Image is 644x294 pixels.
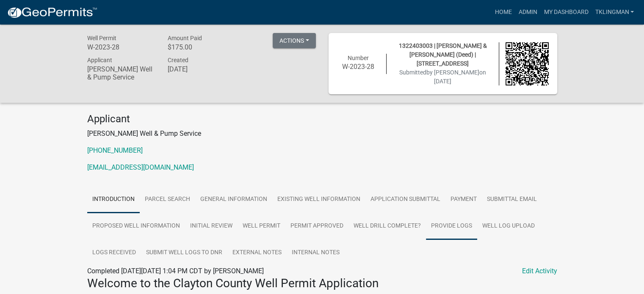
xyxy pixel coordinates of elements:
a: Existing Well Information [272,186,365,213]
h6: W-2023-28 [337,63,380,71]
a: Application Submittal [365,186,445,213]
a: [PHONE_NUMBER] [87,146,143,154]
a: Permit Approved [285,213,348,240]
a: Payment [445,186,482,213]
a: Admin [515,4,540,20]
a: Submittal Email [482,186,542,213]
a: Well Drill Complete? [348,213,426,240]
a: Parcel search [140,186,195,213]
a: Submit Well Logs to DNR [141,239,227,267]
a: tklingman [591,4,637,20]
span: 1322403003 | [PERSON_NAME] & [PERSON_NAME] (Deed) | [STREET_ADDRESS] [399,42,487,67]
button: Actions [273,33,316,48]
a: Proposed Well Information [87,213,185,240]
span: Completed [DATE][DATE] 1:04 PM CDT by [PERSON_NAME] [87,267,264,275]
a: External Notes [227,239,287,267]
span: Number [348,55,369,61]
span: Well Permit [87,35,116,41]
a: Logs Received [87,239,141,267]
a: Provide Logs [426,213,477,240]
a: [EMAIL_ADDRESS][DOMAIN_NAME] [87,163,194,171]
span: Submitted on [DATE] [399,69,486,85]
h3: Welcome to the Clayton County Well Permit Application [87,276,557,291]
img: QR code [506,42,549,85]
a: Well Log Upload [477,213,540,240]
p: [PERSON_NAME] Well & Pump Service [87,129,557,139]
a: Edit Activity [522,266,557,276]
h6: [DATE] [167,65,235,73]
h6: $175.00 [167,43,235,51]
h6: [PERSON_NAME] Well & Pump Service [87,65,155,81]
span: Created [167,57,188,63]
a: My Dashboard [540,4,591,20]
h4: Applicant [87,113,557,125]
span: by [PERSON_NAME] [426,69,479,76]
a: Initial Review [185,213,238,240]
a: Well Permit [238,213,285,240]
h6: W-2023-28 [87,43,155,51]
span: Amount Paid [167,35,202,41]
span: Applicant [87,57,112,63]
a: General Information [195,186,272,213]
a: Introduction [87,186,140,213]
a: Home [491,4,515,20]
a: Internal Notes [287,239,345,267]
